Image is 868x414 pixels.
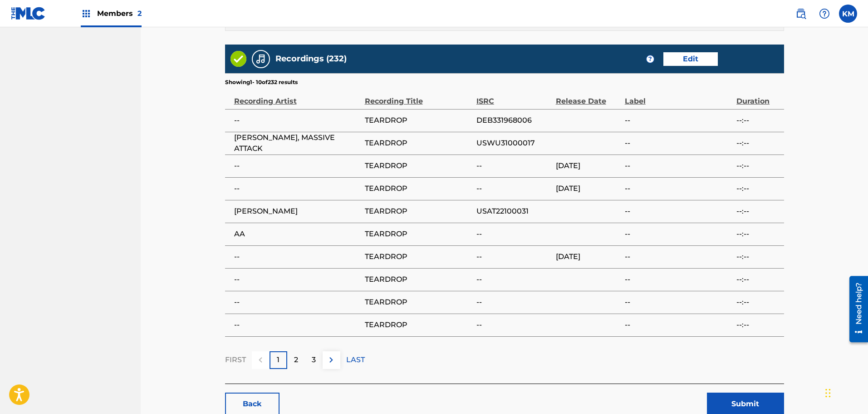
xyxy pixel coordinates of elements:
span: -- [476,183,551,194]
span: TEARDROP [365,319,472,330]
span: -- [625,297,732,308]
iframe: Chat Widget [823,370,868,414]
h5: Recordings (232) [275,54,347,64]
span: --:-- [736,229,779,239]
span: -- [234,160,360,171]
span: 2 [137,9,142,18]
span: TEARDROP [365,297,472,308]
span: TEARDROP [365,206,472,217]
span: -- [234,183,360,194]
span: [DATE] [556,160,620,171]
img: MLC Logo [11,7,46,20]
span: -- [476,297,551,308]
span: TEARDROP [365,229,472,239]
div: Duration [736,86,779,107]
span: -- [625,251,732,262]
span: --:-- [736,319,779,330]
span: -- [234,115,360,126]
span: -- [625,183,732,194]
span: [DATE] [556,183,620,194]
span: -- [625,115,732,126]
span: --:-- [736,138,779,149]
span: [PERSON_NAME] [234,206,360,217]
span: [DATE] [556,251,620,262]
span: -- [234,297,360,308]
p: Showing 1 - 10 of 232 results [225,78,298,86]
p: 2 [294,354,298,365]
img: Valid [230,51,246,67]
iframe: Resource Center [843,272,868,345]
div: Recording Artist [234,86,360,107]
p: 1 [277,354,280,365]
span: USWU31000017 [476,138,551,149]
span: -- [625,160,732,171]
span: TEARDROP [365,115,472,126]
span: -- [625,274,732,285]
a: Public Search [792,5,810,23]
span: -- [476,229,551,239]
img: help [819,8,830,19]
span: --:-- [736,297,779,308]
span: AA [234,229,360,239]
span: ? [647,55,654,63]
span: -- [476,160,551,171]
p: FIRST [225,354,246,365]
span: DEB331968006 [476,115,551,126]
span: TEARDROP [365,251,472,262]
img: Top Rightsholders [81,8,92,19]
span: TEARDROP [365,160,472,171]
span: --:-- [736,115,779,126]
span: -- [625,206,732,217]
span: -- [625,138,732,149]
span: Members [97,8,142,19]
div: Drag [825,379,831,407]
span: [PERSON_NAME], MASSIVE ATTACK [234,132,360,154]
span: -- [476,251,551,262]
span: -- [234,251,360,262]
a: Edit [663,52,718,66]
span: -- [476,274,551,285]
div: Recording Title [365,86,472,107]
p: LAST [346,354,365,365]
span: --:-- [736,274,779,285]
span: TEARDROP [365,138,472,149]
div: Release Date [556,86,620,107]
span: TEARDROP [365,183,472,194]
span: -- [476,319,551,330]
span: --:-- [736,160,779,171]
div: ISRC [476,86,551,107]
span: --:-- [736,251,779,262]
div: Help [815,5,834,23]
span: USAT22100031 [476,206,551,217]
div: User Menu [839,5,857,23]
span: --:-- [736,183,779,194]
span: TEARDROP [365,274,472,285]
p: 3 [312,354,316,365]
span: -- [234,274,360,285]
span: -- [234,319,360,330]
img: Recordings [255,54,266,65]
img: search [795,8,806,19]
span: -- [625,229,732,239]
span: --:-- [736,206,779,217]
img: right [326,354,337,365]
div: Label [625,86,732,107]
span: -- [625,319,732,330]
